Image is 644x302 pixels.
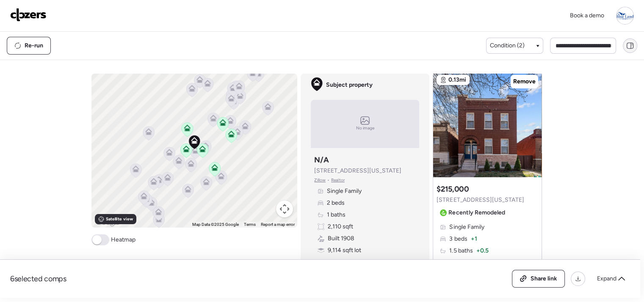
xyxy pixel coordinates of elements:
[314,177,326,184] span: Zillow
[437,184,469,194] h3: $215,000
[244,222,256,227] a: Terms (opens in new tab)
[314,155,329,165] h3: N/A
[314,167,401,175] span: [STREET_ADDRESS][US_STATE]
[449,247,473,255] span: 1.5 baths
[328,246,361,255] span: 9,114 sqft lot
[448,209,505,217] span: Recently Remodeled
[328,222,353,231] span: 2,110 sqft
[10,274,66,284] span: 6 selected comps
[450,258,476,267] span: 2,170 sqft
[437,196,524,204] span: [STREET_ADDRESS][US_STATE]
[106,216,133,222] span: Satellite view
[490,41,525,50] span: Condition (2)
[261,222,295,227] a: Report a map error
[276,200,293,217] button: Map camera controls
[25,41,43,50] span: Re-run
[449,235,467,243] span: 3 beds
[192,222,239,227] span: Map Data ©2025 Google
[327,187,362,195] span: Single Family
[111,236,135,244] span: Heatmap
[94,217,122,228] img: Google
[513,77,536,86] span: Remove
[470,235,477,243] span: + 1
[327,177,329,184] span: •
[327,199,345,207] span: 2 beds
[326,81,373,89] span: Subject property
[327,211,345,219] span: 1 baths
[597,275,616,283] span: Expand
[480,258,492,267] span: + 3%
[531,275,557,283] span: Share link
[331,177,345,184] span: Realtor
[448,76,466,84] span: 0.13mi
[570,12,604,19] span: Book a demo
[10,8,47,22] img: Logo
[356,125,374,132] span: No image
[449,223,484,231] span: Single Family
[476,247,488,255] span: + 0.5
[328,234,354,243] span: Built 1908
[328,258,339,266] span: Pool
[94,217,122,228] a: Open this area in Google Maps (opens a new window)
